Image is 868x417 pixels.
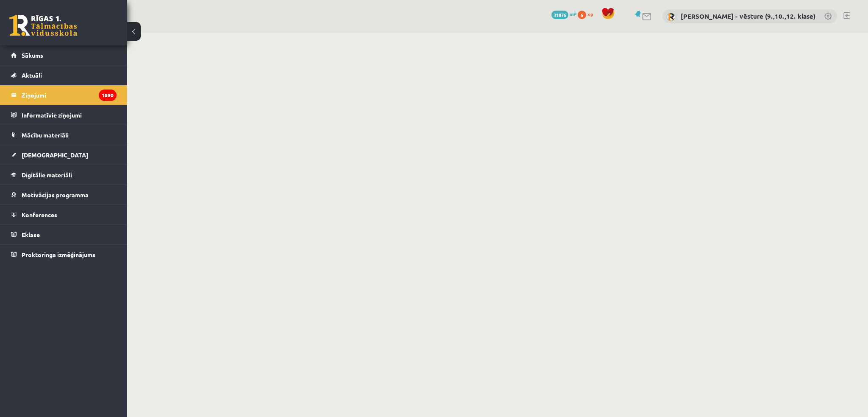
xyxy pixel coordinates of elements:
[11,105,117,125] a: Informatīvie ziņojumi
[22,105,117,125] legend: Informatīvie ziņojumi
[11,225,117,244] a: Eklase
[11,245,117,264] a: Proktoringa izmēģinājums
[667,13,675,21] img: Kristīna Kižlo - vēsture (9.,10.,12. klase)
[22,211,57,218] span: Konferences
[22,191,89,199] span: Motivācijas programma
[578,11,597,17] a: 6 xp
[551,11,568,19] span: 31876
[11,205,117,224] a: Konferences
[11,85,117,105] a: Ziņojumi1890
[551,11,576,17] a: 31876 mP
[22,131,69,139] span: Mācību materiāli
[11,45,117,65] a: Sākums
[22,71,42,79] span: Aktuāli
[22,251,95,258] span: Proktoringa izmēģinājums
[11,145,117,165] a: [DEMOGRAPHIC_DATA]
[11,125,117,145] a: Mācību materiāli
[681,12,815,20] a: [PERSON_NAME] - vēsture (9.,10.,12. klase)
[570,11,576,17] span: mP
[22,51,43,59] span: Sākums
[587,11,593,17] span: xp
[22,151,88,159] span: [DEMOGRAPHIC_DATA]
[22,231,40,238] span: Eklase
[22,85,117,105] legend: Ziņojumi
[11,185,117,204] a: Motivācijas programma
[99,90,117,101] i: 1890
[9,15,77,36] a: Rīgas 1. Tālmācības vidusskola
[11,165,117,185] a: Digitālie materiāli
[578,11,586,19] span: 6
[11,65,117,85] a: Aktuāli
[22,171,72,179] span: Digitālie materiāli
